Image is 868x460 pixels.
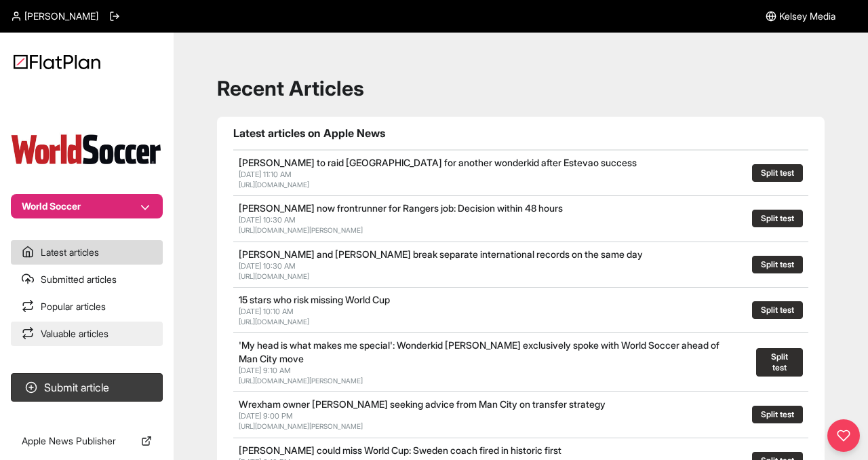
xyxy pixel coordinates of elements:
[239,202,563,214] a: [PERSON_NAME] now frontrunner for Rangers job: Decision within 48 hours
[756,348,803,377] button: Split test
[239,170,292,179] span: [DATE] 11:10 AM
[239,307,294,316] span: [DATE] 10:10 AM
[239,294,390,305] a: 15 stars who risk missing World Cup
[239,157,637,168] a: [PERSON_NAME] to raid [GEOGRAPHIC_DATA] for another wonderkid after Estevao success
[14,54,100,69] img: Logo
[752,301,803,319] button: Split test
[11,240,163,265] a: Latest articles
[239,261,296,271] span: [DATE] 10:30 AM
[239,272,309,280] a: [URL][DOMAIN_NAME]
[239,339,719,364] a: 'My head is what makes me special': Wonderkid [PERSON_NAME] exclusively spoke with World Soccer a...
[11,267,163,292] a: Submitted articles
[239,248,643,260] a: [PERSON_NAME] and [PERSON_NAME] break separate international records on the same day
[239,180,309,189] a: [URL][DOMAIN_NAME]
[752,256,803,273] button: Split test
[239,215,296,225] span: [DATE] 10:30 AM
[752,406,803,423] button: Split test
[752,210,803,227] button: Split test
[11,373,163,402] button: Submit article
[11,132,163,167] img: Publication Logo
[779,9,835,23] span: Kelsey Media
[239,422,363,430] a: [URL][DOMAIN_NAME][PERSON_NAME]
[239,366,291,375] span: [DATE] 9:10 AM
[11,9,98,23] a: [PERSON_NAME]
[239,377,363,385] a: [URL][DOMAIN_NAME][PERSON_NAME]
[239,318,309,326] a: [URL][DOMAIN_NAME]
[752,164,803,182] button: Split test
[11,194,163,218] button: World Soccer
[239,226,363,234] a: [URL][DOMAIN_NAME][PERSON_NAME]
[11,294,163,319] a: Popular articles
[217,76,825,100] h1: Recent Articles
[239,398,606,410] a: Wrexham owner [PERSON_NAME] seeking advice from Man City on transfer strategy
[233,125,808,141] h1: Latest articles on Apple News
[11,429,163,453] a: Apple News Publisher
[239,411,293,421] span: [DATE] 9:00 PM
[239,444,561,456] a: [PERSON_NAME] could miss World Cup: Sweden coach fired in historic first
[24,9,98,23] span: [PERSON_NAME]
[11,322,163,346] a: Valuable articles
